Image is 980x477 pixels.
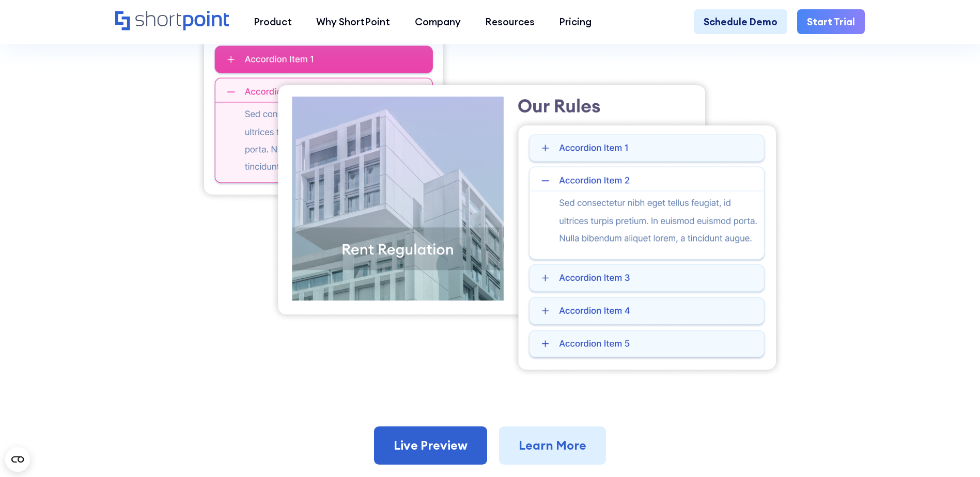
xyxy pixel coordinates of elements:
a: Resources [473,9,547,34]
a: Home [115,11,229,32]
div: Why ShortPoint [316,14,390,29]
div: Resources [485,14,535,29]
a: Product [241,9,304,34]
div: Pricing [559,14,592,29]
a: Schedule Demo [694,9,787,34]
a: Pricing [547,9,604,34]
button: Open CMP widget [5,447,30,472]
a: Live Preview [374,426,487,465]
a: Start Trial [797,9,865,34]
iframe: Chat Widget [928,427,980,477]
a: Learn More [499,426,606,465]
div: Product [254,14,292,29]
div: Company [415,14,461,29]
a: Company [402,9,473,34]
a: Why ShortPoint [304,9,402,34]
